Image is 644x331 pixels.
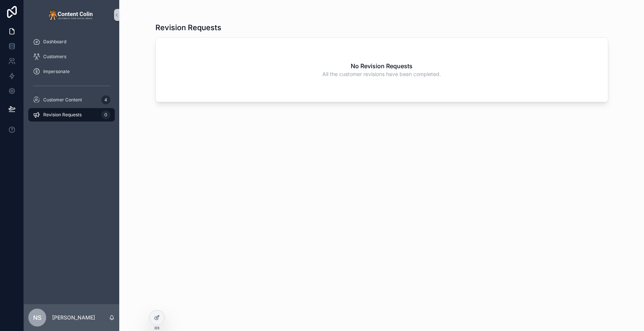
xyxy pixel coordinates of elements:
span: Customers [43,54,66,60]
div: scrollable content [24,30,119,131]
img: App logo [48,9,95,21]
span: Revision Requests [43,112,82,118]
span: Impersonate [43,69,70,75]
div: 4 [101,95,110,104]
h2: No Revision Requests [351,62,413,70]
a: Customer Content4 [28,93,115,107]
span: NS [33,313,41,322]
a: Impersonate [28,65,115,78]
a: Customers [28,50,115,63]
div: 0 [101,110,110,119]
a: Revision Requests0 [28,108,115,122]
span: All the customer revisions have been completed. [322,70,441,78]
span: Customer Content [43,97,82,103]
h1: Revision Requests [155,22,221,33]
a: Dashboard [28,35,115,48]
span: Dashboard [43,39,66,45]
p: [PERSON_NAME] [52,314,95,321]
